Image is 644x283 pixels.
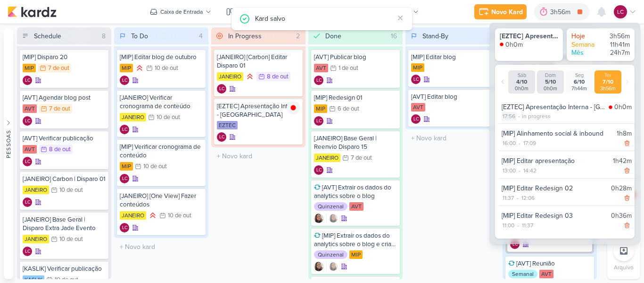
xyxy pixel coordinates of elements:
div: JANEIRO [120,211,146,220]
div: JANEIRO [23,235,49,243]
div: 8 de out [267,74,289,80]
div: [AVT] Reunião [508,259,591,268]
div: 13:00 [502,166,517,175]
div: Criador(a): Laís Costa [23,116,32,126]
div: [JANEIRO] Carbon | Disparo 01 [23,175,106,183]
div: [JANEIRO] [Carbon] Editar Disparo 01 [217,53,300,70]
div: AVT [23,145,37,154]
div: Seg [568,72,591,78]
div: [AVT] Extrair os dados do analytics sobre o blog [314,183,397,200]
img: tracking [500,43,504,46]
p: LC [219,87,224,92]
p: LC [316,119,322,124]
div: Laís Costa [411,114,421,124]
div: Criador(a): Laís Costa [23,157,32,166]
div: AVT [349,202,363,211]
div: 17:56 [502,112,516,120]
div: Laís Costa [120,174,129,183]
div: Pessoas [4,129,13,158]
div: 0h0m [539,86,562,92]
img: kardz.app [8,6,57,17]
div: in progress [522,112,551,120]
div: 7h44m [568,86,591,92]
p: LC [219,135,224,140]
div: 3h56m [602,32,630,41]
p: LC [316,78,322,83]
div: MIP [411,63,424,72]
div: [JANEIRO] Base Geral | Disparo Extra Jade Evento [23,215,106,232]
div: Criador(a): Sharlene Khoury [314,214,323,223]
div: 4 [195,31,206,41]
button: Pessoas [4,27,13,279]
div: 16:00 [502,139,517,147]
div: Kard salvo [255,13,394,24]
div: - [515,221,521,230]
div: 7 de out [48,65,69,71]
div: Criador(a): Sharlene Khoury [314,262,323,271]
div: 17:09 [522,139,537,147]
div: 10 de out [55,277,78,283]
div: [JANEIRO] Verificar cronograma de conteúdo [120,94,203,111]
p: LC [25,249,30,254]
div: [JANEIRO] [One View] Fazer conteúdos [120,192,203,209]
div: Laís Costa [614,5,627,18]
div: [AVT] Publicar blog [314,53,397,61]
div: AVT [314,64,328,72]
div: Prioridade Alta [135,63,144,73]
img: Sharlene Khoury [314,214,323,223]
div: [MIP] Editar blog [411,53,494,61]
div: Laís Costa [314,165,323,175]
div: [MIP] Editar blog de outubro [120,53,203,61]
div: Criador(a): Laís Costa [217,132,226,142]
div: Criador(a): Laís Costa [314,165,323,175]
div: JANEIRO [217,72,243,81]
div: AVT [23,104,37,113]
div: 0h36m [611,211,632,221]
img: Sharlene Khoury [329,262,338,271]
div: Laís Costa [23,116,32,126]
div: - [516,112,522,120]
div: 0h0m [614,102,632,112]
p: LC [25,119,30,124]
div: 3h56m [596,86,619,92]
div: 2 [487,31,498,41]
div: Laís Costa [120,125,129,134]
div: 10 de out [59,187,83,193]
div: [AVT] Editar blog [411,93,494,101]
p: LC [316,168,322,173]
div: Criador(a): Laís Costa [120,125,129,134]
div: 10 de out [143,163,167,170]
div: 0h0m [505,41,523,49]
p: Arquivo [614,263,634,272]
div: Colaboradores: Sharlene Khoury [326,214,338,223]
div: 12:06 [520,194,536,202]
div: Dom [539,72,562,78]
div: [MIP] Redesign 01 [314,94,397,102]
p: LC [122,226,127,231]
div: MIP [349,250,363,259]
div: Laís Costa [314,76,323,85]
div: 10 de out [59,236,83,242]
div: 1h8m [617,129,632,138]
div: 1 de out [339,65,358,71]
p: LC [122,128,127,132]
button: Novo Kard [474,4,527,19]
div: 7 de out [49,106,70,112]
div: Quinzenal [314,202,347,211]
div: 6/10 [568,78,591,86]
div: - [515,194,520,202]
div: 7 de out [351,155,372,161]
div: - [517,139,522,147]
div: MIP [120,64,133,72]
div: MIP [120,162,133,171]
p: LC [617,8,624,16]
div: Hoje [571,32,600,41]
div: [MIP] Editar Redesign 02 [502,183,607,193]
div: Laís Costa [217,84,226,94]
div: Criador(a): Laís Costa [314,76,323,85]
div: 14:42 [522,166,537,175]
div: [AVT] Verificar publicação [23,134,106,143]
p: LC [512,242,518,247]
div: AVT [539,270,553,278]
div: 0h28m [611,183,632,193]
